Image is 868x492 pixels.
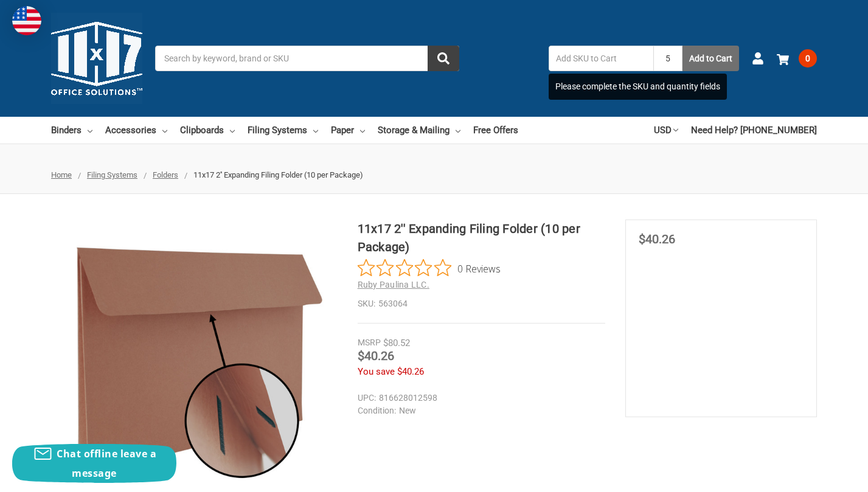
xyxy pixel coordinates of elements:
a: Home [51,170,72,179]
h1: 11x17 2'' Expanding Filing Folder (10 per Package) [358,220,606,256]
dt: UPC: [358,392,376,404]
a: Folders [153,170,178,179]
a: Storage & Mailing [378,117,460,144]
a: USD [654,117,678,144]
dd: 816628012598 [358,392,600,404]
a: Filing Systems [248,117,318,144]
input: Add SKU to Cart [549,46,653,71]
img: 11x17.com [51,13,142,104]
img: 11x17 2'' Expanding Filing Folder (10 per Package) [51,242,338,483]
dt: Condition: [358,404,396,417]
span: $40.26 [358,348,394,363]
a: Ruby Paulina LLC. [358,280,429,289]
span: $40.26 [397,366,424,377]
input: Search by keyword, brand or SKU [155,46,459,71]
a: Accessories [105,117,167,144]
a: Need Help? [PHONE_NUMBER] [691,117,817,144]
a: Filing Systems [87,170,137,179]
div: MSRP [358,336,381,349]
span: 0 [799,49,817,68]
a: 0 [777,43,817,74]
a: Free Offers [473,117,518,144]
dd: New [358,404,600,417]
span: $80.52 [383,338,410,348]
a: Paper [331,117,365,144]
dt: SKU: [358,297,375,310]
button: Chat offline leave a message [12,444,176,483]
div: Please complete the SKU and quantity fields [549,74,727,100]
span: 0 Reviews [457,259,501,277]
a: Binders [51,117,92,144]
span: You save [358,366,395,377]
span: Chat offline leave a message [57,447,156,480]
a: Clipboards [180,117,235,144]
span: 11x17 2'' Expanding Filing Folder (10 per Package) [193,170,363,179]
button: Add to Cart [682,46,739,71]
span: $40.26 [639,232,675,246]
dd: 563064 [358,297,606,310]
img: duty and tax information for United States [12,6,41,35]
button: Rated 0 out of 5 stars from 0 reviews. Jump to reviews. [358,259,501,277]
